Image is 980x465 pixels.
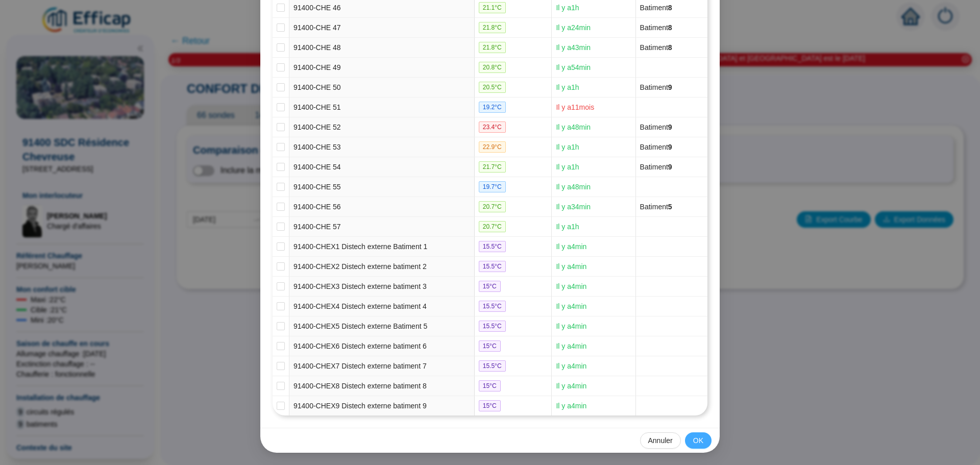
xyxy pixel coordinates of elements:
td: 91400-CHE 55 [289,177,475,197]
td: 91400-CHEX1 Distech externe Batiment 1 [289,237,475,257]
span: 21.7 °C [479,161,506,173]
span: Il y a 11 mois [556,103,594,111]
span: Batiment [640,4,672,12]
span: Batiment [640,43,672,52]
span: Il y a 54 min [556,63,591,71]
span: Batiment [640,143,672,151]
td: 91400-CHE 52 [289,117,475,137]
span: 20.8 °C [479,62,506,73]
span: 23.4 °C [479,121,506,133]
td: 91400-CHEX4 Distech externe batiment 4 [289,297,475,316]
td: 91400-CHEX6 Distech externe batiment 6 [289,336,475,356]
span: 20.7 °C [479,221,506,232]
span: Annuler [648,435,673,446]
td: 91400-CHE 47 [289,18,475,38]
span: 8 [668,43,672,52]
span: 9 [668,123,672,131]
span: Il y a 4 min [556,342,586,350]
td: 91400-CHE 48 [289,38,475,58]
span: Il y a 1 h [556,83,579,91]
span: 8 [668,23,672,32]
span: Il y a 1 h [556,4,579,12]
span: Il y a 34 min [556,203,591,211]
span: 15 °C [479,400,501,411]
span: Il y a 4 min [556,402,586,410]
td: 91400-CHE 56 [289,197,475,217]
span: Il y a 4 min [556,282,586,290]
button: Annuler [640,432,681,449]
span: Batiment [640,203,672,211]
td: 91400-CHE 53 [289,137,475,157]
span: Il y a 4 min [556,302,586,310]
span: 21.8 °C [479,22,506,33]
span: Il y a 1 h [556,163,579,171]
span: 21.1 °C [479,2,506,13]
span: 21.8 °C [479,42,506,53]
span: 19.7 °C [479,181,506,192]
span: Il y a 4 min [556,322,586,330]
span: Batiment [640,123,672,131]
span: 15.5 °C [479,301,506,312]
span: 9 [668,143,672,151]
td: 91400-CHE 54 [289,157,475,177]
span: 9 [668,83,672,91]
span: OK [693,435,703,446]
span: 15 °C [479,281,501,292]
td: 91400-CHE 57 [289,217,475,237]
button: OK [685,432,712,449]
span: Il y a 4 min [556,242,586,251]
span: 15.5 °C [479,321,506,332]
span: Batiment [640,163,672,171]
td: 91400-CHEX7 Distech externe batiment 7 [289,356,475,376]
span: Il y a 24 min [556,23,591,32]
span: 20.5 °C [479,82,506,93]
span: 15.5 °C [479,241,506,252]
td: 91400-CHEX5 Distech externe Batiment 5 [289,316,475,336]
span: Il y a 4 min [556,262,586,271]
span: Batiment [640,23,672,32]
td: 91400-CHEX9 Distech externe batiment 9 [289,396,475,415]
td: 91400-CHE 51 [289,97,475,117]
span: Il y a 4 min [556,362,586,370]
span: 15.5 °C [479,360,506,372]
span: 20.7 °C [479,201,506,212]
td: 91400-CHEX2 Distech externe batiment 2 [289,257,475,277]
span: 19.2 °C [479,102,506,113]
td: 91400-CHEX8 Distech externe batiment 8 [289,376,475,396]
span: Il y a 1 h [556,223,579,231]
span: 15 °C [479,380,501,391]
td: 91400-CHE 50 [289,78,475,97]
span: 8 [668,4,672,12]
td: 91400-CHEX3 Distech externe batiment 3 [289,277,475,297]
span: Il y a 48 min [556,183,591,191]
span: 5 [668,203,672,211]
span: Il y a 43 min [556,43,591,52]
span: 15.5 °C [479,261,506,272]
span: Batiment [640,83,672,91]
span: Il y a 48 min [556,123,591,131]
span: 9 [668,163,672,171]
span: Il y a 1 h [556,143,579,151]
span: Il y a 4 min [556,382,586,390]
span: 15 °C [479,340,501,352]
span: 22.9 °C [479,141,506,153]
td: 91400-CHE 49 [289,58,475,78]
